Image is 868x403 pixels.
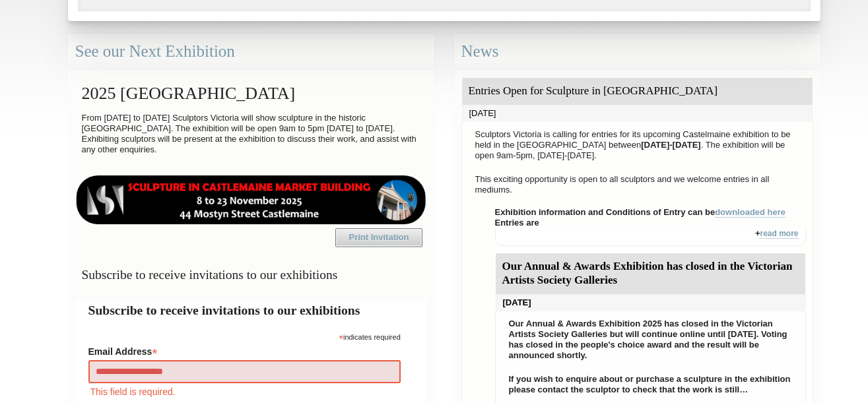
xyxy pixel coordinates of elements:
[75,175,427,224] img: castlemaine-ldrbd25v2.png
[88,385,401,399] div: This field is required.
[454,34,820,69] div: News
[462,78,813,105] div: Entries Open for Sculpture in [GEOGRAPHIC_DATA]
[495,207,786,218] strong: Exhibition information and Conditions of Entry can be
[469,171,806,199] p: This exciting opportunity is open to all sculptors and we welcome entries in all mediums.
[462,105,813,122] div: [DATE]
[88,330,401,342] div: indicates required
[715,207,785,218] a: downloaded here
[502,315,799,364] p: Our Annual & Awards Exhibition 2025 has closed in the Victorian Artists Society Galleries but wil...
[335,228,422,247] a: Print Invitation
[760,229,798,239] a: read more
[75,109,427,158] p: From [DATE] to [DATE] Sculptors Victoria will show sculpture in the historic [GEOGRAPHIC_DATA]. T...
[75,262,427,288] h3: Subscribe to receive invitations to our exhibitions
[502,371,799,398] p: If you wish to enquire about or purchase a sculpture in the exhibition please contact the sculpto...
[496,294,805,311] div: [DATE]
[495,228,806,246] div: +
[496,253,805,294] div: Our Annual & Awards Exhibition has closed in the Victorian Artists Society Galleries
[88,342,401,358] label: Email Address
[469,126,806,164] p: Sculptors Victoria is calling for entries for its upcoming Castelmaine exhibition to be held in t...
[641,140,701,150] strong: [DATE]-[DATE]
[75,77,427,109] h2: 2025 [GEOGRAPHIC_DATA]
[88,301,414,320] h2: Subscribe to receive invitations to our exhibitions
[68,34,434,69] div: See our Next Exhibition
